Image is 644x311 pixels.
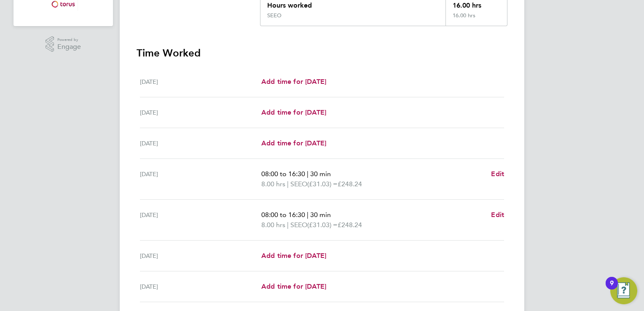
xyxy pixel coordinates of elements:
button: Open Resource Center, 9 new notifications [610,277,637,304]
span: 30 min [310,170,331,178]
span: Add time for [DATE] [261,139,326,147]
span: Engage [57,43,81,51]
span: | [287,221,289,229]
a: Add time for [DATE] [261,282,326,292]
span: Edit [491,170,504,178]
span: | [287,180,289,188]
a: Add time for [DATE] [261,77,326,87]
span: £248.24 [338,180,362,188]
span: (£31.03) = [307,180,338,188]
span: SEEO [290,220,307,230]
div: [DATE] [140,251,261,261]
a: Add time for [DATE] [261,251,326,261]
span: 8.00 hrs [261,221,285,229]
div: [DATE] [140,77,261,87]
span: | [307,170,309,178]
span: 8.00 hrs [261,180,285,188]
span: 30 min [310,211,331,219]
div: [DATE] [140,169,261,189]
span: Add time for [DATE] [261,252,326,260]
div: [DATE] [140,210,261,230]
div: [DATE] [140,282,261,292]
a: Powered byEngage [46,36,81,52]
div: 16.00 hrs [445,12,507,26]
span: | [307,211,309,219]
span: Edit [491,211,504,219]
span: Add time for [DATE] [261,282,326,290]
span: Powered by [57,36,81,43]
span: SEEO [290,179,307,189]
span: (£31.03) = [307,221,338,229]
a: Edit [491,210,504,220]
div: SEEO [267,12,282,19]
a: Add time for [DATE] [261,138,326,148]
a: Add time for [DATE] [261,107,326,118]
div: 9 [610,283,614,294]
div: [DATE] [140,138,261,148]
h3: Time Worked [137,46,507,60]
span: £248.24 [338,221,362,229]
div: [DATE] [140,107,261,118]
a: Edit [491,169,504,179]
span: 08:00 to 16:30 [261,211,305,219]
span: 08:00 to 16:30 [261,170,305,178]
span: Add time for [DATE] [261,78,326,86]
span: Add time for [DATE] [261,108,326,116]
